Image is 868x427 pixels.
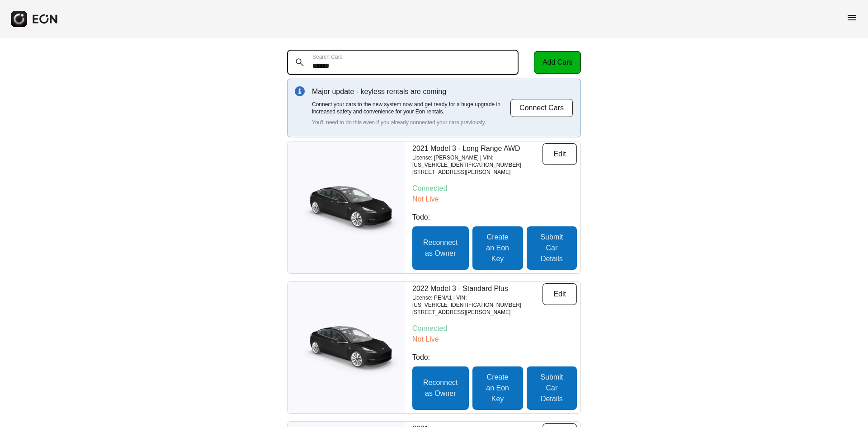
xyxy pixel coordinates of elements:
[412,194,577,205] p: Not Live
[412,283,542,294] p: 2022 Model 3 - Standard Plus
[312,119,510,126] p: You'll need to do this even if you already connected your cars previously.
[846,12,857,23] span: menu
[542,143,577,165] button: Edit
[312,53,343,61] label: Search Cars
[412,366,469,410] button: Reconnect as Owner
[542,283,577,305] button: Edit
[472,226,523,270] button: Create an Eon Key
[412,169,542,176] p: [STREET_ADDRESS][PERSON_NAME]
[412,323,577,334] p: Connected
[472,366,523,410] button: Create an Eon Key
[312,101,510,115] p: Connect your cars to the new system now and get ready for a huge upgrade in increased safety and ...
[412,226,469,270] button: Reconnect as Owner
[412,294,542,309] p: License: PENA1 | VIN: [US_VEHICLE_IDENTIFICATION_NUMBER]
[312,86,510,97] p: Major update - keyless rentals are coming
[527,226,577,270] button: Submit Car Details
[288,318,405,377] img: car
[510,99,573,117] button: Connect Cars
[534,51,581,74] button: Add Cars
[527,366,577,410] button: Submit Car Details
[412,143,542,154] p: 2021 Model 3 - Long Range AWD
[412,309,542,316] p: [STREET_ADDRESS][PERSON_NAME]
[412,334,577,345] p: Not Live
[412,154,542,169] p: License: [PERSON_NAME] | VIN: [US_VEHICLE_IDENTIFICATION_NUMBER]
[412,212,577,223] p: Todo:
[412,183,577,194] p: Connected
[288,178,405,237] img: car
[412,352,577,363] p: Todo:
[295,86,305,96] img: info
